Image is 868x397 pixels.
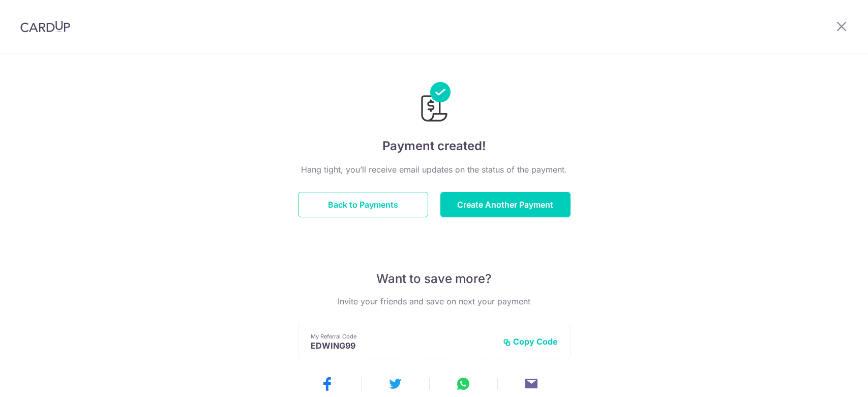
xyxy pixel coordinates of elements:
[298,137,571,155] h4: Payment created!
[298,192,428,217] button: Back to Payments
[298,163,571,176] p: Hang tight, you’ll receive email updates on the status of the payment.
[298,295,571,307] p: Invite your friends and save on next your payment
[298,271,571,287] p: Want to save more?
[503,336,558,347] button: Copy Code
[311,341,495,351] p: EDWING99
[418,82,451,125] img: Payments
[440,192,571,217] button: Create Another Payment
[311,332,495,341] p: My Referral Code
[20,20,70,33] img: CardUp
